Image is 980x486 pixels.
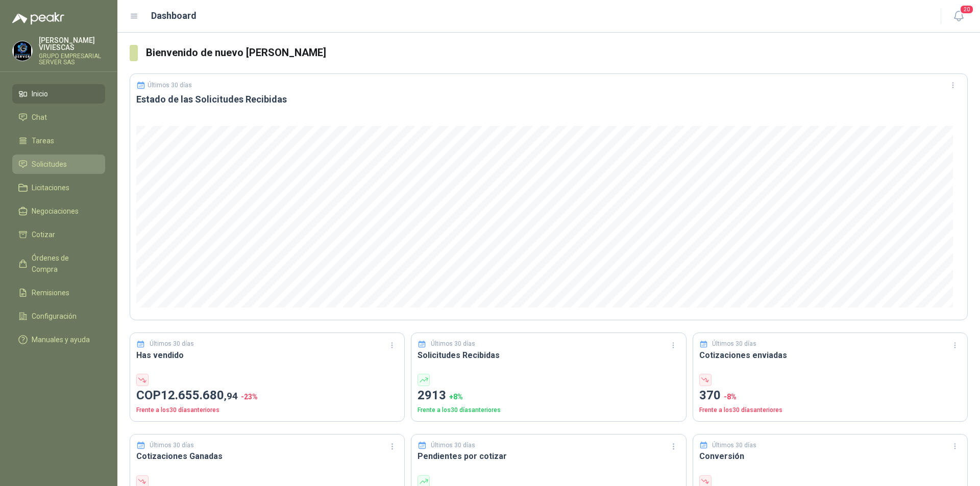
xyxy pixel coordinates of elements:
span: Cotizar [32,229,55,240]
h3: Bienvenido de nuevo [PERSON_NAME] [146,45,968,61]
span: Tareas [32,135,54,146]
span: ,94 [224,390,238,402]
a: Configuración [12,306,105,326]
a: Tareas [12,131,105,150]
span: Remisiones [32,287,69,298]
p: Últimos 30 días [431,441,475,450]
p: Últimos 30 días [150,339,194,349]
p: 370 [699,386,961,405]
img: Logo peakr [12,12,64,24]
span: + 8 % [449,393,463,401]
a: Negociaciones [12,201,105,221]
a: Inicio [12,84,105,104]
p: [PERSON_NAME] VIVIESCAS [39,37,105,51]
h3: Cotizaciones enviadas [699,349,961,362]
h3: Cotizaciones Ganadas [136,450,398,463]
span: Chat [32,112,47,123]
span: Configuración [32,311,77,322]
p: Últimos 30 días [150,441,194,450]
a: Remisiones [12,283,105,302]
span: Negociaciones [32,206,79,217]
p: COP [136,386,398,405]
p: Frente a los 30 días anteriores [699,405,961,415]
a: Órdenes de Compra [12,248,105,279]
a: Licitaciones [12,178,105,197]
p: Frente a los 30 días anteriores [136,405,398,415]
button: 20 [949,7,968,25]
p: Últimos 30 días [431,339,475,349]
span: 12.655.680 [161,388,238,402]
span: Órdenes de Compra [32,252,95,275]
p: GRUPO EMPRESARIAL SERVER SAS [39,53,105,65]
a: Manuales y ayuda [12,330,105,349]
h3: Pendientes por cotizar [418,450,679,463]
p: Últimos 30 días [712,339,756,349]
h1: Dashboard [151,9,197,23]
a: Chat [12,108,105,127]
img: Company Logo [13,41,32,61]
span: -23 % [241,393,258,401]
a: Solicitudes [12,155,105,174]
span: Manuales y ayuda [32,334,90,345]
span: 20 [960,5,974,14]
p: Frente a los 30 días anteriores [418,405,679,415]
h3: Solicitudes Recibidas [418,349,679,362]
p: 2913 [418,386,679,405]
h3: Estado de las Solicitudes Recibidas [136,93,961,106]
p: Últimos 30 días [148,82,192,89]
h3: Has vendido [136,349,398,362]
span: Solicitudes [32,159,67,170]
span: -8 % [724,393,737,401]
a: Cotizar [12,225,105,244]
span: Inicio [32,88,48,99]
p: Últimos 30 días [712,441,756,450]
h3: Conversión [699,450,961,463]
span: Licitaciones [32,182,69,193]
